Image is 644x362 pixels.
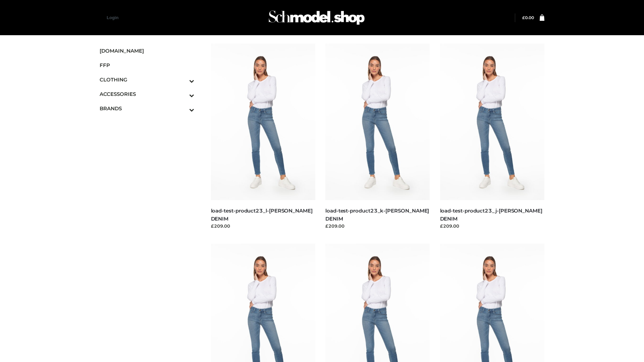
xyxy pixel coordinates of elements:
a: CLOTHINGToggle Submenu [100,72,194,87]
span: £ [522,15,525,20]
a: FFP [100,58,194,72]
span: FFP [100,61,194,69]
a: ACCESSORIESToggle Submenu [100,87,194,101]
div: £209.00 [440,223,545,229]
div: £209.00 [211,223,316,229]
img: Schmodel Admin 964 [266,4,367,31]
a: load-test-product23_k-[PERSON_NAME] DENIM [325,207,429,222]
button: Toggle Submenu [171,101,194,116]
a: load-test-product23_l-[PERSON_NAME] DENIM [211,207,313,222]
a: £0.00 [522,15,534,20]
button: Toggle Submenu [171,72,194,87]
a: [DOMAIN_NAME] [100,44,194,58]
bdi: 0.00 [522,15,534,20]
a: load-test-product23_j-[PERSON_NAME] DENIM [440,207,542,222]
span: ACCESSORIES [100,90,194,98]
span: CLOTHING [100,76,194,83]
button: Toggle Submenu [171,87,194,101]
span: [DOMAIN_NAME] [100,47,194,55]
a: Login [107,15,118,20]
span: BRANDS [100,105,194,112]
a: BRANDSToggle Submenu [100,101,194,116]
div: £209.00 [325,223,430,229]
